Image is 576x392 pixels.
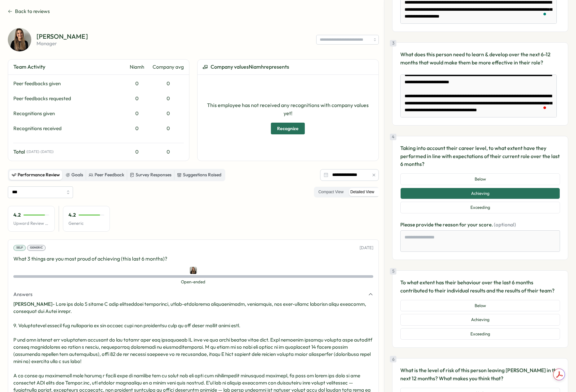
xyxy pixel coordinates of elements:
[315,188,347,196] label: Compact View
[271,123,305,134] button: Recognize
[13,279,373,285] span: Open-ended
[13,63,121,71] div: Team Activity
[130,171,171,179] div: Survey Responses
[13,291,33,298] span: Answers
[124,125,150,132] div: 0
[66,171,83,179] div: Goals
[153,95,184,102] div: 0
[400,173,560,185] button: Below
[211,63,289,71] span: Company values Niamh represents
[400,314,560,326] button: Achieving
[68,221,104,226] p: Generic
[400,328,560,340] button: Exceeding
[153,125,184,132] div: 0
[190,267,197,274] img: Niamh Linton
[400,222,416,228] span: Please
[26,150,53,154] span: ( [DATE] - [DATE] )
[68,211,76,219] p: 4.2
[459,222,467,228] span: for
[124,110,150,117] div: 0
[124,148,150,155] div: 0
[124,80,150,87] div: 0
[203,101,373,117] p: This employee has not received any recognitions with company values yet!
[37,41,88,46] p: manager
[13,221,49,226] p: Upward Review Avg
[400,188,560,199] button: Achieving
[8,8,50,15] button: Back to reviews
[435,222,443,228] span: the
[13,211,21,219] p: 4.2
[494,222,516,228] span: (optional)
[390,134,396,140] div: 4
[390,268,396,275] div: 5
[124,63,150,71] div: Niamh
[400,278,560,295] p: To what extent has their behaviour over the last 6 months contributed to their individual results...
[13,95,121,102] div: Peer feedbacks requested
[153,80,184,87] div: 0
[416,222,435,228] span: provide
[390,40,396,47] div: 3
[400,50,560,67] p: What does this person need to learn & develop over the next 6-12 months that would make them be m...
[13,80,121,87] div: Peer feedbacks given
[13,255,373,263] p: What 3 things are you most proud of achieving (this last 6 months)?
[8,28,31,51] img: Niamh Linton
[13,301,52,307] span: [PERSON_NAME]
[13,110,121,117] div: Recognitions given
[153,63,184,71] div: Company avg
[27,245,46,251] div: Generic
[390,356,396,362] div: 6
[400,74,557,117] textarea: To enrich screen reader interactions, please activate Accessibility in Grammarly extension settings
[400,300,560,312] button: Below
[400,144,560,168] p: Taking into account their career level, to what extent have they performed in line with expectati...
[347,188,377,196] label: Detailed View
[153,110,184,117] div: 0
[467,222,479,228] span: your
[479,222,494,228] span: score.
[15,8,50,15] span: Back to reviews
[400,366,560,383] p: What is the level of risk of this person leaving [PERSON_NAME] in the next 12 months? What makes ...
[13,291,373,298] button: Answers
[13,148,25,155] span: Total
[360,245,373,251] p: [DATE]
[12,171,60,179] div: Performance Review
[89,171,124,179] div: Peer Feedback
[277,123,299,134] span: Recognize
[177,171,221,179] div: Suggestions Raised
[400,202,560,213] button: Exceeding
[13,125,121,132] div: Recognitions received
[443,222,459,228] span: reason
[13,245,26,251] div: Self
[153,148,184,155] div: 0
[124,95,150,102] div: 0
[37,33,88,40] p: [PERSON_NAME]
